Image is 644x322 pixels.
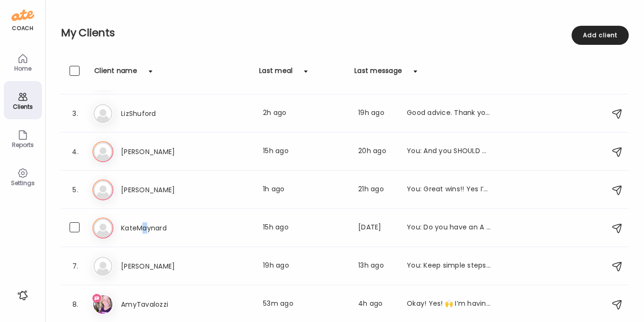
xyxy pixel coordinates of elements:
div: 19h ago [263,260,347,272]
img: ate [11,8,34,23]
h3: KateMaynard [121,222,205,234]
div: 1h ago [263,184,347,196]
div: You: And you SHOULD be very proud of your first weekend!! Glad that you are- that was busy and ev... [407,146,491,157]
div: 8. [70,299,81,310]
div: 7. [70,260,81,272]
div: 20h ago [358,146,395,157]
div: 5. [70,184,81,196]
div: Good advice. Thank you! My oldest and I are going to [GEOGRAPHIC_DATA] [DATE] - [DATE]. I definit... [407,108,491,119]
h3: [PERSON_NAME] [121,146,205,157]
div: Last meal [259,66,292,81]
div: 53m ago [263,299,347,310]
div: 13h ago [358,260,395,272]
div: 15h ago [263,222,347,234]
h3: [PERSON_NAME] [121,260,205,272]
h3: LizShuford [121,108,205,119]
div: You: Keep simple steps- find consistency with a few this week- no need to do it all! :) [407,260,491,272]
div: [DATE] [358,222,395,234]
div: You: Great wins!! Yes I’d make notes/keep calendar- can give us some good intel on hormones/timin... [407,184,491,196]
div: You: Do you have an A workout plan or a heavy lift planned for this week? [407,222,491,234]
div: Home [6,65,40,72]
div: coach [12,24,33,32]
div: 2h ago [263,108,347,119]
h3: AmyTavalozzi [121,299,205,310]
div: 3. [70,108,81,119]
div: 4h ago [358,299,395,310]
div: 4. [70,146,81,157]
div: 19h ago [358,108,395,119]
div: Settings [6,180,40,186]
h2: My Clients [61,26,629,40]
div: 21h ago [358,184,395,196]
div: Client name [94,66,137,81]
div: Okay! Yes! 🙌 I’m having homemade lentil soup and some hard boiled eggs for lunch- with some prima... [407,299,491,310]
div: 15h ago [263,146,347,157]
h3: [PERSON_NAME] [121,184,205,196]
div: Add client [572,26,629,45]
div: Reports [6,142,40,148]
div: Clients [6,104,40,110]
div: Last message [354,66,402,81]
